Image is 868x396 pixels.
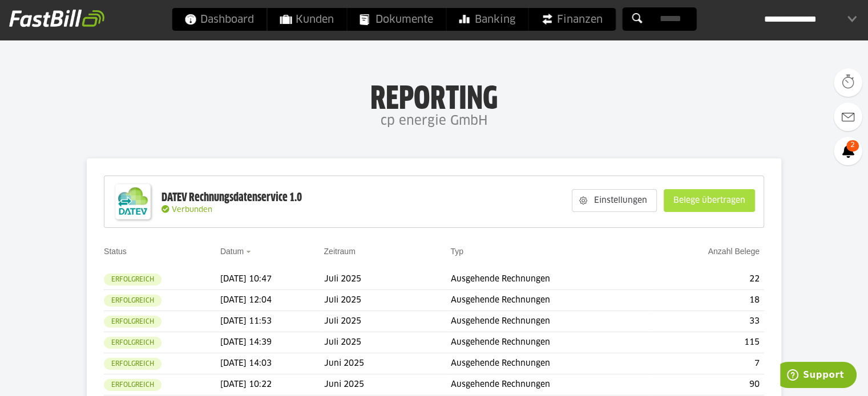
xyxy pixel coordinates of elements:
[220,374,324,395] td: [DATE] 10:22
[347,8,446,31] a: Dokumente
[651,311,764,332] td: 33
[450,247,463,256] a: Typ
[184,8,254,31] span: Dashboard
[172,206,212,214] span: Verbunden
[220,332,324,353] td: [DATE] 14:39
[459,8,515,31] span: Banking
[651,269,764,290] td: 22
[220,269,324,290] td: [DATE] 10:47
[450,332,651,353] td: Ausgehende Rechnungen
[450,374,651,395] td: Ausgehende Rechnungen
[104,337,162,349] sl-badge: Erfolgreich
[450,269,651,290] td: Ausgehende Rechnungen
[246,251,253,253] img: sort_desc.gif
[664,189,755,212] sl-button: Belege übertragen
[280,8,334,31] span: Kunden
[324,269,450,290] td: Juli 2025
[324,290,450,311] td: Juli 2025
[324,332,450,353] td: Juli 2025
[446,8,528,31] a: Banking
[572,189,657,212] sl-button: Einstellungen
[324,311,450,332] td: Juli 2025
[104,247,127,256] a: Status
[834,137,862,165] a: 2
[708,247,760,256] a: Anzahl Belege
[651,374,764,395] td: 90
[450,290,651,311] td: Ausgehende Rechnungen
[114,80,754,110] h1: Reporting
[220,247,244,256] a: Datum
[220,290,324,311] td: [DATE] 12:04
[162,190,302,205] div: DATEV Rechnungsdatenservice 1.0
[360,8,433,31] span: Dokumente
[104,379,162,391] sl-badge: Erfolgreich
[324,353,450,374] td: Juni 2025
[651,290,764,311] td: 18
[104,273,162,285] sl-badge: Erfolgreich
[541,8,603,31] span: Finanzen
[9,9,104,27] img: fastbill_logo_white.png
[450,311,651,332] td: Ausgehende Rechnungen
[267,8,346,31] a: Kunden
[846,140,859,152] span: 2
[528,8,615,31] a: Finanzen
[220,311,324,332] td: [DATE] 11:53
[104,295,162,307] sl-badge: Erfolgreich
[450,353,651,374] td: Ausgehende Rechnungen
[651,353,764,374] td: 7
[104,358,162,370] sl-badge: Erfolgreich
[220,353,324,374] td: [DATE] 14:03
[110,179,156,224] img: DATEV-Datenservice Logo
[324,247,355,256] a: Zeitraum
[651,332,764,353] td: 115
[324,374,450,395] td: Juni 2025
[172,8,267,31] a: Dashboard
[104,316,162,328] sl-badge: Erfolgreich
[780,362,857,390] iframe: Öffnet ein Widget, in dem Sie weitere Informationen finden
